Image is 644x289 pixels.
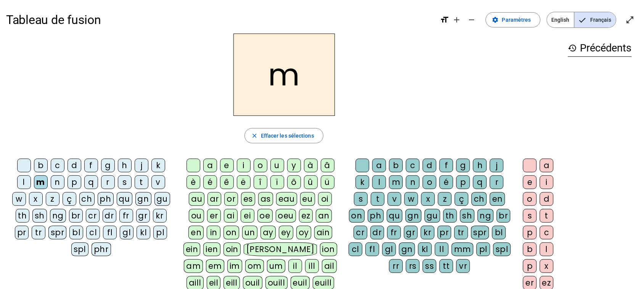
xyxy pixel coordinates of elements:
div: b [389,159,403,172]
div: l [540,242,554,256]
div: ll [435,242,449,256]
button: Effacer les sélections [245,128,324,143]
div: x [29,192,43,206]
div: c [540,226,554,239]
div: gr [136,209,150,223]
div: em [206,259,224,273]
div: kl [418,242,432,256]
div: as [258,192,273,206]
div: o [254,159,267,172]
div: or [224,192,238,206]
div: br [497,209,510,223]
div: r [490,175,504,189]
div: th [16,209,29,223]
div: oin [224,242,241,256]
div: es [241,192,255,206]
div: g [456,159,470,172]
div: fr [119,209,133,223]
div: c [51,159,64,172]
div: spl [493,242,511,256]
div: au [189,192,204,206]
div: ei [241,209,254,223]
div: an [316,209,332,223]
div: il [288,259,302,273]
div: um [267,259,285,273]
mat-icon: format_size [440,15,449,24]
div: ç [455,192,469,206]
div: ch [472,192,487,206]
div: bl [69,226,83,239]
div: oe [258,209,273,223]
div: v [388,192,401,206]
div: h [118,159,132,172]
div: om [245,259,264,273]
div: ç [63,192,76,206]
div: â [321,159,335,172]
div: sh [32,209,47,223]
div: ein [184,242,201,256]
div: q [84,175,98,189]
div: ph [98,192,114,206]
div: p [68,175,81,189]
div: ay [261,226,276,239]
div: w [404,192,418,206]
div: i [540,175,554,189]
span: Paramètres [502,15,531,24]
div: [PERSON_NAME] [244,242,317,256]
div: ë [237,175,251,189]
h2: m [233,34,335,116]
div: pl [477,242,490,256]
div: sh [460,209,475,223]
div: é [440,175,453,189]
div: e [220,159,234,172]
div: rr [389,259,403,273]
div: cl [349,242,362,256]
div: pl [153,226,167,239]
div: u [270,159,284,172]
div: o [423,175,436,189]
div: phr [92,242,111,256]
div: oy [296,226,311,239]
div: gu [155,192,170,206]
div: m [34,175,48,189]
mat-icon: remove [467,15,477,24]
div: ou [189,209,204,223]
button: Paramètres [486,12,541,27]
div: oeu [276,209,296,223]
div: ss [423,259,436,273]
div: ph [368,209,384,223]
div: z [438,192,452,206]
div: s [523,209,537,223]
div: ail [322,259,337,273]
div: in [207,226,221,239]
div: spl [71,242,89,256]
div: br [69,209,83,223]
h1: Tableau de fusion [6,8,434,32]
div: fr [387,226,401,239]
div: ê [220,175,234,189]
div: l [17,175,31,189]
mat-icon: close [251,132,258,139]
div: d [68,159,81,172]
div: k [151,159,165,172]
div: kl [137,226,150,239]
div: ey [279,226,293,239]
mat-icon: add [452,15,461,24]
div: pr [438,226,451,239]
div: z [46,192,60,206]
div: cr [354,226,367,239]
div: gn [135,192,151,206]
div: r [101,175,115,189]
mat-icon: settings [492,16,499,23]
mat-icon: open_in_full [626,15,635,24]
div: dr [103,209,116,223]
div: ill [305,259,319,273]
div: ion [320,242,338,256]
button: Augmenter la taille de la police [449,12,464,27]
div: on [224,226,239,239]
div: dr [370,226,384,239]
div: f [440,159,453,172]
div: en [490,192,505,206]
div: cl [86,226,100,239]
div: qu [387,209,402,223]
